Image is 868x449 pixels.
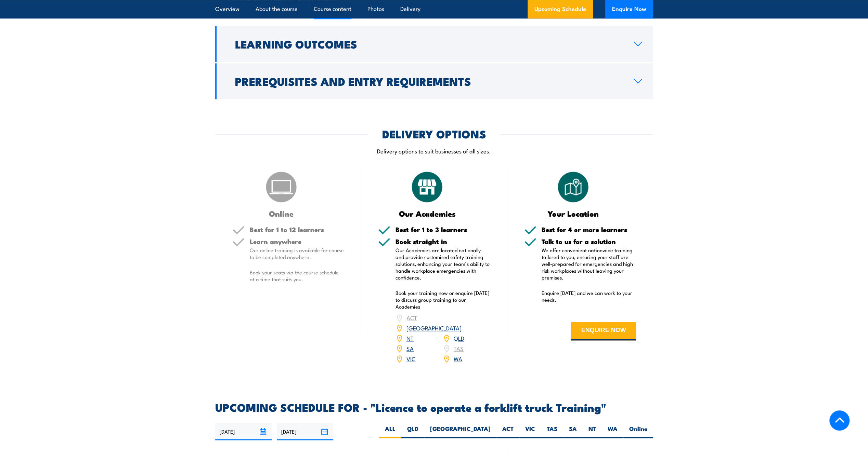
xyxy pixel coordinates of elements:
a: WA [454,354,462,363]
h5: Best for 4 or more learners [542,226,636,233]
label: TAS [541,425,563,438]
p: Our online training is available for course to be completed anywhere. [250,247,344,260]
label: SA [563,425,583,438]
label: ALL [379,425,401,438]
p: Delivery options to suit businesses of all sizes. [215,147,653,155]
a: Learning Outcomes [215,26,653,62]
h5: Book straight in [396,238,490,245]
h5: Learn anywhere [250,238,344,245]
p: Enquire [DATE] and we can work to your needs. [542,289,636,303]
label: VIC [519,425,541,438]
h2: Prerequisites and Entry Requirements [235,76,623,86]
label: Online [623,425,653,438]
label: ACT [496,425,519,438]
a: [GEOGRAPHIC_DATA] [406,324,462,332]
label: QLD [401,425,424,438]
a: Prerequisites and Entry Requirements [215,63,653,99]
h2: Learning Outcomes [235,39,623,49]
button: ENQUIRE NOW [571,322,636,340]
h2: DELIVERY OPTIONS [382,129,486,138]
input: To date [277,423,333,440]
p: Our Academies are located nationally and provide customised safety training solutions, enhancing ... [396,247,490,281]
a: SA [406,344,414,352]
h5: Best for 1 to 3 learners [396,226,490,233]
a: QLD [454,334,464,342]
h5: Talk to us for a solution [542,238,636,245]
h2: UPCOMING SCHEDULE FOR - "Licence to operate a forklift truck Training" [215,402,653,412]
h5: Best for 1 to 12 learners [250,226,344,233]
h3: Our Academies [378,209,476,217]
h3: Online [232,209,331,217]
a: VIC [406,354,415,363]
label: NT [583,425,602,438]
h3: Your Location [524,209,622,217]
label: [GEOGRAPHIC_DATA] [424,425,496,438]
a: NT [406,334,414,342]
p: Book your training now or enquire [DATE] to discuss group training to our Academies [396,289,490,310]
p: We offer convenient nationwide training tailored to you, ensuring your staff are well-prepared fo... [542,247,636,281]
input: From date [215,423,272,440]
label: WA [602,425,623,438]
p: Book your seats via the course schedule at a time that suits you. [250,269,344,283]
